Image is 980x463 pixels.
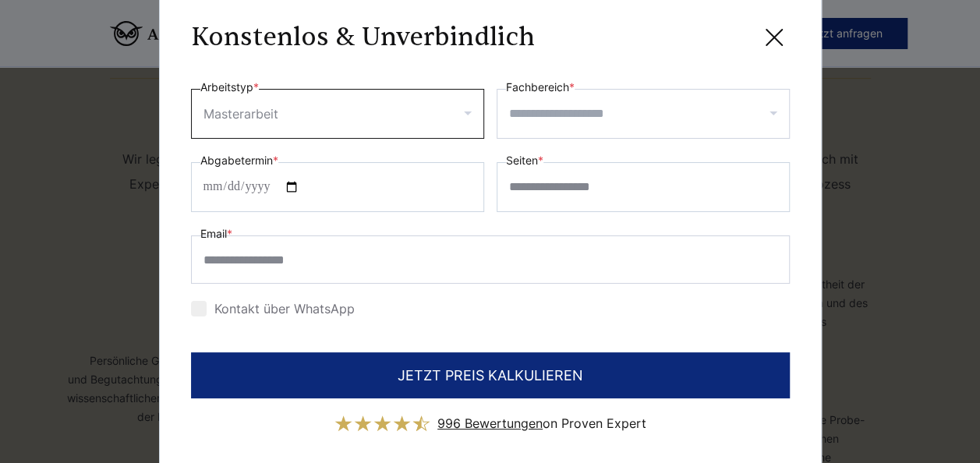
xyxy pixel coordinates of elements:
[200,151,278,170] label: Abgabetermin
[191,301,355,316] label: Kontakt über WhatsApp
[506,78,575,97] label: Fachbereich
[203,101,278,126] div: Masterarbeit
[506,151,543,170] label: Seiten
[191,22,535,53] h3: Konstenlos & Unverbindlich
[437,415,543,431] span: 996 Bewertungen
[200,224,232,243] label: Email
[200,78,259,97] label: Arbeitstyp
[191,352,790,398] button: JETZT PREIS KALKULIEREN
[437,411,646,436] div: on Proven Expert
